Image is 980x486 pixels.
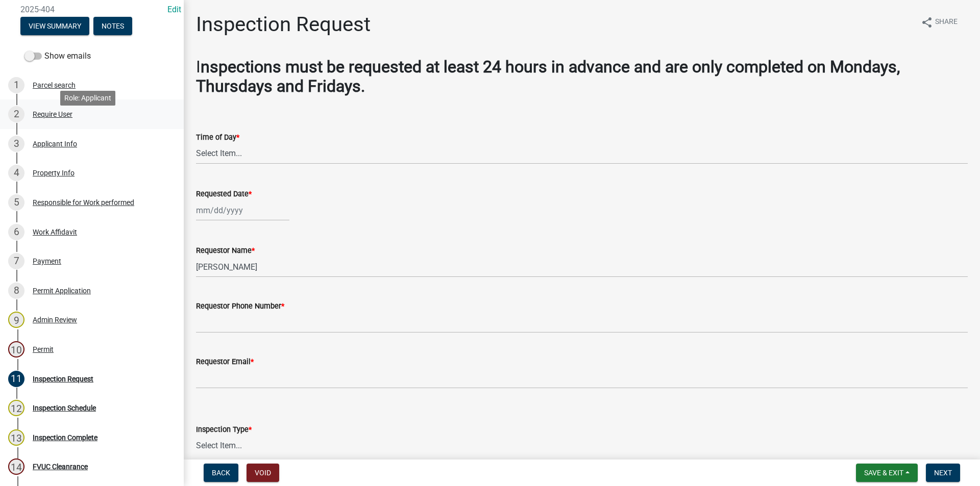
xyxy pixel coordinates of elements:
button: View Summary [20,17,89,35]
a: Edit [167,5,181,14]
h2: I [196,57,968,96]
span: Next [934,469,952,477]
i: share [921,16,933,29]
div: 2 [8,106,24,122]
button: Save & Exit [856,464,918,482]
div: 6 [8,224,24,240]
label: Requestor Phone Number [196,303,284,310]
h1: Inspection Request [196,12,371,37]
div: Inspection Schedule [33,404,96,412]
div: Inspection Request [33,375,93,382]
span: Share [935,16,958,29]
button: Next [926,464,960,482]
div: 11 [8,371,24,387]
div: 5 [8,194,24,211]
div: Role: Applicant [60,91,115,106]
div: 12 [8,400,24,416]
label: Requestor Email [196,359,254,366]
div: FVUC Cleanrance [33,463,88,470]
input: mm/dd/yyyy [196,200,289,221]
div: Property Info [33,169,75,176]
label: Show emails [24,50,91,62]
div: Permit [33,346,54,353]
div: Applicant Info [33,140,77,147]
div: Responsible for Work performed [33,199,134,206]
button: shareShare [913,12,966,32]
span: 2025-404 [20,5,163,14]
div: Parcel search [33,82,76,89]
div: Inspection Complete [33,434,97,441]
span: Save & Exit [864,469,903,477]
div: Payment [33,258,61,265]
div: Permit Application [33,287,91,294]
strong: nspections must be requested at least 24 hours in advance and are only completed on Mondays, Thur... [196,57,900,96]
div: Require User [33,111,72,118]
div: 4 [8,165,24,181]
div: 7 [8,253,24,269]
button: Notes [93,17,132,35]
div: Admin Review [33,316,77,323]
label: Requestor Name [196,247,255,254]
div: 3 [8,136,24,152]
div: 8 [8,283,24,299]
div: 9 [8,312,24,328]
wm-modal-confirm: Notes [93,22,132,31]
button: Back [204,464,238,482]
div: 1 [8,77,24,93]
span: Back [212,469,230,477]
label: Requested Date [196,191,252,198]
div: 10 [8,341,24,357]
div: Work Affidavit [33,228,77,236]
div: 14 [8,458,24,475]
button: Void [247,464,279,482]
label: Inspection Type [196,426,252,433]
wm-modal-confirm: Edit Application Number [167,5,181,14]
label: Time of Day [196,134,239,141]
div: 13 [8,429,24,446]
wm-modal-confirm: Summary [20,22,89,31]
